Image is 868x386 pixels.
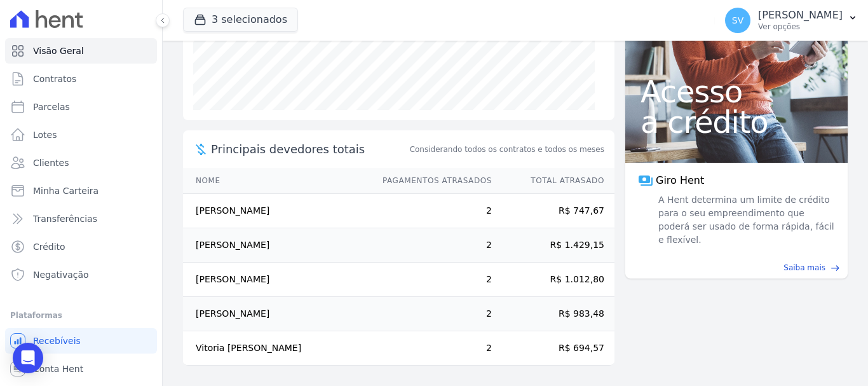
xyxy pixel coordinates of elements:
[33,184,98,197] span: Minha Carteira
[783,262,825,273] span: Saiba mais
[715,3,868,38] button: SV [PERSON_NAME] Ver opções
[633,262,840,273] a: Saiba mais east
[492,263,614,297] td: R$ 1.012,80
[492,331,614,366] td: R$ 694,57
[410,144,604,155] span: Considerando todos os contratos e todos os meses
[5,178,157,203] a: Minha Carteira
[370,194,492,228] td: 2
[732,16,743,25] span: SV
[5,94,157,120] a: Parcelas
[370,228,492,263] td: 2
[656,173,704,188] span: Giro Hent
[33,156,69,169] span: Clientes
[5,122,157,148] a: Lotes
[33,362,83,375] span: Conta Hent
[33,334,81,347] span: Recebíveis
[33,72,76,85] span: Contratos
[492,194,614,228] td: R$ 747,67
[5,206,157,231] a: Transferências
[183,194,370,228] td: [PERSON_NAME]
[33,128,57,141] span: Lotes
[33,240,65,253] span: Crédito
[370,263,492,297] td: 2
[10,308,152,323] div: Plataformas
[183,8,298,32] button: 3 selecionados
[183,263,370,297] td: [PERSON_NAME]
[492,168,614,194] th: Total Atrasado
[492,228,614,263] td: R$ 1.429,15
[5,150,157,176] a: Clientes
[33,100,70,113] span: Parcelas
[492,297,614,331] td: R$ 983,48
[758,9,843,22] p: [PERSON_NAME]
[183,297,370,331] td: [PERSON_NAME]
[641,76,832,107] span: Acesso
[5,328,157,354] a: Recebíveis
[33,45,84,57] span: Visão Geral
[5,234,157,259] a: Crédito
[758,22,843,32] p: Ver opções
[370,168,492,194] th: Pagamentos Atrasados
[211,141,407,158] span: Principais devedores totais
[33,212,97,225] span: Transferências
[641,107,832,137] span: a crédito
[183,331,370,366] td: Vitoria [PERSON_NAME]
[33,268,89,281] span: Negativação
[5,262,157,287] a: Negativação
[5,38,157,64] a: Visão Geral
[370,297,492,331] td: 2
[5,356,157,382] a: Conta Hent
[183,228,370,263] td: [PERSON_NAME]
[370,331,492,366] td: 2
[5,66,157,92] a: Contratos
[656,193,835,247] span: A Hent determina um limite de crédito para o seu empreendimento que poderá ser usado de forma ráp...
[831,263,840,273] span: east
[183,168,370,194] th: Nome
[13,343,43,373] div: Open Intercom Messenger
